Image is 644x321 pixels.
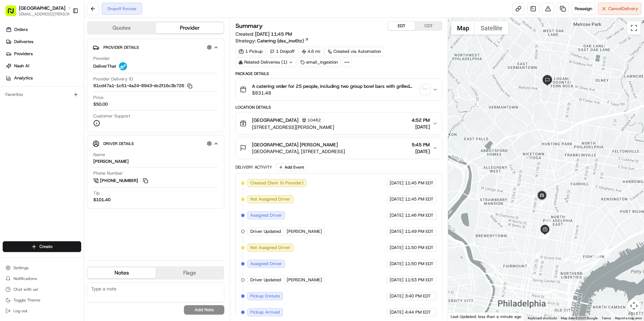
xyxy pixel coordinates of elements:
button: CancelDelivery [598,3,641,15]
span: [GEOGRAPHIC_DATA] [PERSON_NAME] [252,141,338,148]
button: [GEOGRAPHIC_DATA]10462[STREET_ADDRESS][PERSON_NAME]4:52 PM[DATE] [236,112,442,135]
img: 1736555255976-a54dd68f-1ca7-489b-9aae-adbdc363a1c4 [7,64,19,76]
div: Delivery Activity [235,165,272,170]
span: • [56,122,58,128]
button: Flags [156,267,224,278]
span: [DATE] [390,261,404,267]
span: [DATE] [390,245,404,251]
span: [DATE] [390,309,404,315]
button: Create [3,241,81,252]
div: Location Details [235,105,442,110]
button: Provider [156,23,224,33]
button: CDT [415,22,442,30]
a: Created via Automation [325,47,384,56]
span: 4:44 PM EDT [405,309,431,315]
span: [DATE] [60,104,73,110]
a: 📗Knowledge Base [4,148,54,160]
div: Past conversations [7,87,43,93]
h3: Summary [235,23,263,29]
button: Add Event [276,163,306,171]
span: Notifications [13,276,37,281]
button: Toggle Theme [3,295,81,305]
div: 19 [593,252,601,259]
a: Catering (dss_ino6tz) [257,37,309,44]
button: [EMAIL_ADDRESS][PERSON_NAME][DOMAIN_NAME] [19,11,73,17]
img: 9188753566659_6852d8bf1fb38e338040_72.png [14,64,26,76]
button: Chat with us! [3,285,81,294]
span: [GEOGRAPHIC_DATA] [19,5,65,11]
button: Notes [88,267,156,278]
button: Log out [3,306,81,316]
span: 10462 [308,117,321,123]
span: Tip [93,190,100,196]
span: Settings [13,265,29,271]
button: Keyboard shortcuts [528,316,557,321]
div: 21 [562,255,570,263]
button: See all [104,86,123,94]
span: [DATE] [390,196,404,202]
div: Strategy: [235,37,309,44]
button: Provider Details [93,42,219,53]
span: Catering (dss_ino6tz) [257,37,304,44]
a: Powered byPylon [47,167,82,172]
button: [GEOGRAPHIC_DATA][EMAIL_ADDRESS][PERSON_NAME][DOMAIN_NAME] [3,3,70,19]
span: [DATE] [412,148,430,155]
span: Providers [14,51,33,57]
span: Cancel Delivery [608,6,638,12]
span: Driver Updated [250,228,281,235]
span: [DATE] [390,228,404,235]
span: Toggle Theme [13,297,40,303]
span: 11:45 PM EDT [405,196,433,202]
span: 3:40 PM EDT [405,293,431,299]
a: 💻API Documentation [54,148,111,160]
div: 1 Dropoff [267,47,297,56]
span: Orders [14,27,28,33]
span: Created: [235,31,292,37]
img: Nash [7,7,20,20]
button: 81cd47a1-1c51-4a24-8943-dc2f16c3b726 [93,83,192,89]
button: [GEOGRAPHIC_DATA] [PERSON_NAME][GEOGRAPHIC_DATA], [STREET_ADDRESS]5:45 PM[DATE] [236,137,442,159]
div: 4.6 mi [299,47,323,56]
span: A catering order for 25 people, including two group bowl bars with grilled chicken and grilled st... [252,83,418,90]
span: Reassign [575,6,592,12]
span: DeliverThat [93,63,116,69]
span: [GEOGRAPHIC_DATA], [STREET_ADDRESS] [252,148,345,155]
button: Toggle fullscreen view [627,21,641,35]
p: Welcome 👋 [7,27,123,38]
span: Nash AI [14,63,29,69]
span: 11:45 PM EDT [405,180,433,186]
div: 23 [537,231,545,239]
span: Provider Delivery ID [93,76,133,82]
span: Created (Sent To Provider) [250,180,303,186]
a: Analytics [3,73,84,83]
span: $831.48 [252,90,418,96]
a: Report a map error [615,316,642,320]
span: Provider Details [103,45,139,50]
span: Knowledge Base [13,150,52,157]
span: Deliveries [14,39,33,45]
span: Pickup Arrived [250,309,280,315]
span: Driver Details [103,141,134,146]
span: Not Assigned Driver [250,196,290,202]
div: 20 [572,257,579,265]
span: Customer Support [93,113,130,119]
span: • [56,104,58,110]
img: Jaidyn Hatchett [7,98,18,109]
span: [DATE] [60,122,73,128]
span: Not Assigned Driver [250,245,290,251]
span: [PHONE_NUMBER] [100,178,138,184]
button: Start new chat [115,66,123,74]
a: Open this area in Google Maps (opens a new window) [450,312,472,321]
button: A catering order for 25 people, including two group bowl bars with grilled chicken and grilled st... [236,79,442,100]
span: 5:45 PM [412,141,430,148]
span: [STREET_ADDRESS][PERSON_NAME] [252,124,334,131]
div: 30 [545,220,553,227]
span: 11:53 PM EDT [405,277,433,283]
span: [DATE] 11:45 PM [255,31,292,37]
span: Phone Number [93,170,123,176]
span: [PERSON_NAME] [21,122,55,128]
span: Pickup Enroute [250,293,280,299]
span: [DATE] [412,123,430,130]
